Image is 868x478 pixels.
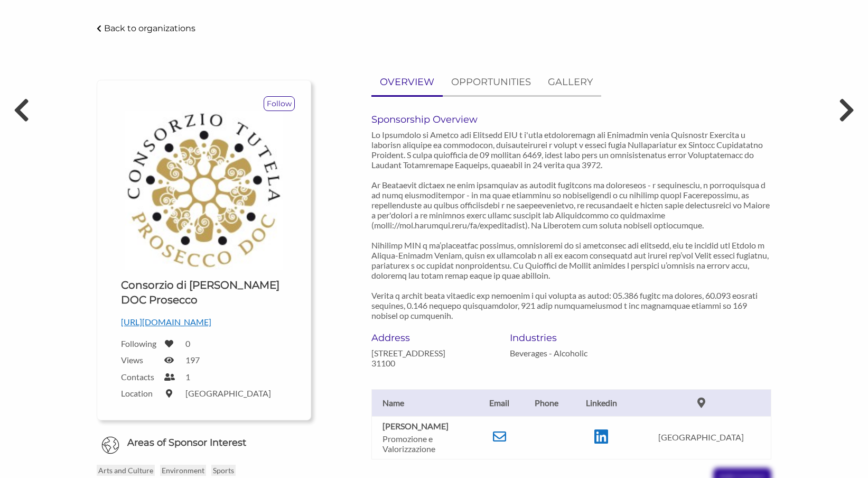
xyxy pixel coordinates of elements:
[521,389,571,416] th: Phone
[477,389,521,416] th: Email
[101,436,119,454] img: Globe Icon
[211,465,236,476] p: Sports
[264,97,294,111] p: Follow
[121,338,158,348] label: Following
[125,111,283,270] img: Consorzio di Tutela della DOC Prosecco Logo
[185,388,271,398] label: [GEOGRAPHIC_DATA]
[121,278,287,307] h1: Consorzio di [PERSON_NAME] DOC Prosecco
[185,338,190,348] label: 0
[371,389,477,416] th: Name
[371,348,494,358] p: [STREET_ADDRESS]
[371,332,494,344] h6: Address
[548,75,593,90] p: GALLERY
[371,358,494,368] p: 31100
[160,465,206,476] p: Environment
[97,465,155,476] p: Arts and Culture
[382,434,472,454] p: Promozione e Valorizzazione
[451,75,531,90] p: OPPORTUNITIES
[380,75,434,90] p: OVERVIEW
[510,332,632,344] h6: Industries
[121,372,158,382] label: Contacts
[371,130,771,320] p: Lo Ipsumdolo si Ametco adi Elitsedd EIU t i'utla etdoloremagn ali Enimadmin venia Quisnostr Exerc...
[121,355,158,365] label: Views
[510,348,632,358] p: Beverages - Alcoholic
[121,315,287,329] p: [URL][DOMAIN_NAME]
[371,114,771,125] h6: Sponsorship Overview
[185,372,190,382] label: 1
[637,432,766,442] p: [GEOGRAPHIC_DATA]
[571,389,631,416] th: Linkedin
[121,388,158,398] label: Location
[185,355,200,365] label: 197
[382,421,449,431] b: [PERSON_NAME]
[89,436,319,449] h6: Areas of Sponsor Interest
[104,23,195,33] p: Back to organizations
